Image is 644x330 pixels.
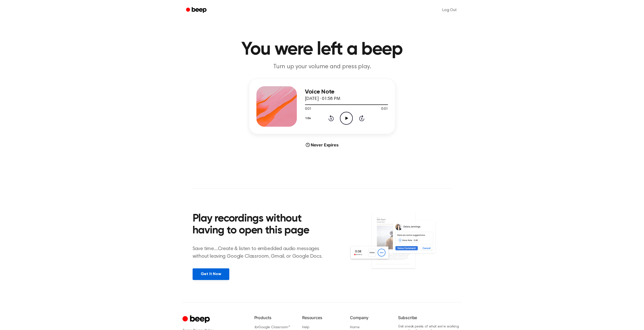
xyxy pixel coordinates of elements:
a: Home [350,326,359,329]
h6: Company [350,315,390,321]
h1: You were left a beep [193,40,452,59]
a: Get It Now [193,268,229,280]
h6: Subscribe [398,315,462,321]
a: Log Out [437,4,462,16]
button: 1.0x [305,114,313,123]
span: 0:01 [381,106,388,112]
h3: Voice Note [305,89,388,95]
div: Never Expires [249,142,395,148]
a: Beep [182,5,211,15]
h6: Resources [302,315,342,321]
a: Cruip [182,315,211,324]
p: Save time....Create & listen to embedded audio messages without leaving Google Classroom, Gmail, ... [193,245,329,260]
p: Turn up your volume and press play. [225,63,419,71]
span: [DATE] · 01:58 PM [305,97,340,101]
a: Help [302,326,309,329]
span: 0:01 [305,106,311,112]
h2: Play recordings without having to open this page [193,213,329,237]
img: Voice Comments on Docs and Recording Widget [349,211,451,279]
h6: Products [254,315,294,321]
i: for [254,326,259,329]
